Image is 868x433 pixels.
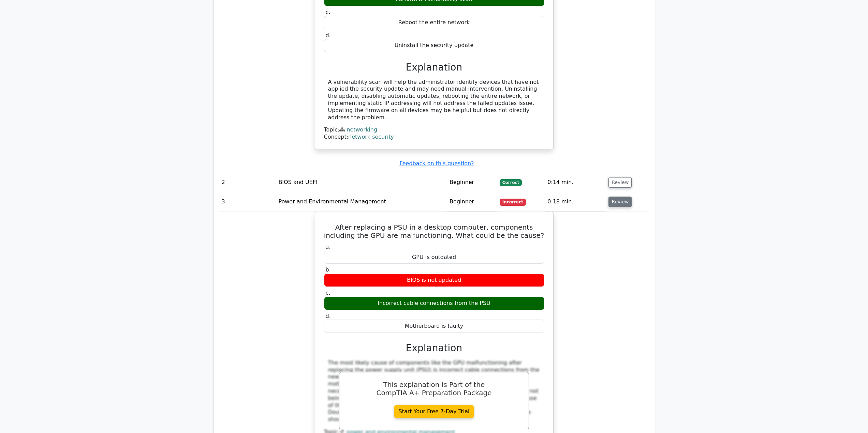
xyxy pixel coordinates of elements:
[328,62,540,73] h3: Explanation
[324,320,544,333] div: Motherboard is faulty
[545,173,606,192] td: 0:14 min.
[608,177,632,188] button: Review
[608,197,632,207] button: Review
[447,192,497,212] td: Beginner
[326,313,331,319] span: d.
[394,405,474,418] a: Start Your Free 7-Day Trial
[326,32,331,38] span: d.
[276,192,447,212] td: Power and Environmental Management
[219,192,276,212] td: 3
[324,297,544,310] div: Incorrect cable connections from the PSU
[500,179,522,186] span: Correct
[347,126,377,133] a: networking
[324,274,544,287] div: BIOS is not updated
[500,199,526,205] span: Incorrect
[328,359,540,423] div: The most likely cause of components like the GPU malfunctioning after replacing the power supply ...
[399,160,474,167] a: Feedback on this question?
[326,290,330,296] span: c.
[348,134,394,140] a: network security
[328,342,540,354] h3: Explanation
[324,251,544,264] div: GPU is outdated
[326,244,331,250] span: a.
[328,79,540,121] div: A vulnerability scan will help the administrator identify devices that have not applied the secur...
[323,223,545,239] h5: After replacing a PSU in a desktop computer, components including the GPU are malfunctioning. Wha...
[447,173,497,192] td: Beginner
[219,173,276,192] td: 2
[324,16,544,29] div: Reboot the entire network
[324,134,544,141] div: Concept:
[326,9,330,15] span: c.
[545,192,606,212] td: 0:18 min.
[276,173,447,192] td: BIOS and UEFI
[326,266,331,273] span: b.
[324,126,544,134] div: Topic:
[324,39,544,52] div: Uninstall the security update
